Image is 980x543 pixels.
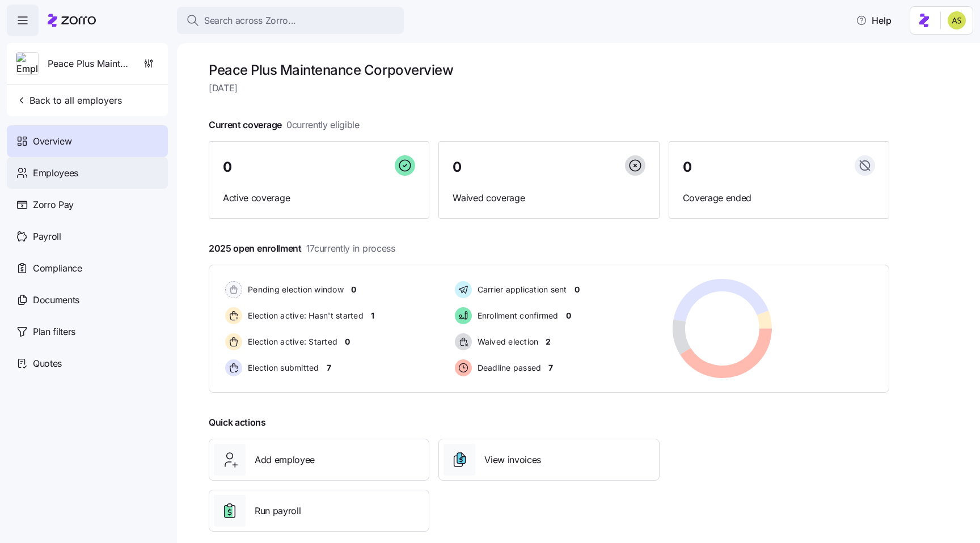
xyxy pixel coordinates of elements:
span: Run payroll [255,504,301,518]
span: 0 [223,160,232,174]
span: 0 [575,284,580,295]
span: Add employee [255,453,315,467]
span: Compliance [33,261,82,275]
span: 0 [345,336,350,347]
a: Overview [7,125,168,157]
a: Payroll [7,220,168,252]
span: Overview [33,134,71,149]
span: Search across Zorro... [204,14,296,28]
span: 0 currently eligible [286,118,360,132]
button: Search across Zorro... [177,7,404,34]
span: 2025 open enrollment [209,241,395,256]
button: Back to all employers [11,89,126,112]
span: 0 [566,310,571,321]
span: Peace Plus Maintenance Corp [48,57,129,71]
h1: Peace Plus Maintenance Corp overview [209,61,889,79]
a: Employees [7,157,168,189]
span: Deadline passed [474,362,542,374]
a: Plan filters [7,316,168,347]
span: Help [856,14,892,27]
a: Documents [7,284,168,316]
span: Election submitted [244,362,319,374]
span: Coverage ended [683,191,875,205]
span: 7 [327,362,331,374]
span: 17 currently in process [306,241,395,256]
span: Payroll [33,230,61,244]
span: 0 [351,284,356,295]
span: Enrollment confirmed [474,310,559,321]
span: [DATE] [209,81,889,95]
span: Quotes [33,357,62,371]
span: Documents [33,293,79,307]
span: 2 [546,336,551,347]
span: Plan filters [33,325,75,339]
span: Pending election window [244,284,344,295]
img: 2a591ca43c48773f1b6ab43d7a2c8ce9 [948,11,966,29]
span: Current coverage [209,118,360,132]
span: Election active: Started [244,336,337,347]
span: Zorro Pay [33,198,74,212]
img: Employer logo [16,53,38,75]
span: Election active: Hasn't started [244,310,364,321]
span: Waived election [474,336,539,347]
a: Zorro Pay [7,189,168,220]
button: Help [847,9,901,32]
span: Waived coverage [453,191,645,205]
span: Carrier application sent [474,284,567,295]
a: Quotes [7,347,168,379]
span: 0 [453,160,462,174]
span: Active coverage [223,191,415,205]
a: Compliance [7,252,168,284]
span: 1 [371,310,374,321]
span: View invoices [484,453,541,467]
span: Employees [33,166,78,180]
span: 7 [548,362,553,374]
span: Back to all employers [16,94,122,107]
span: Quick actions [209,415,266,430]
span: 0 [683,160,692,174]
